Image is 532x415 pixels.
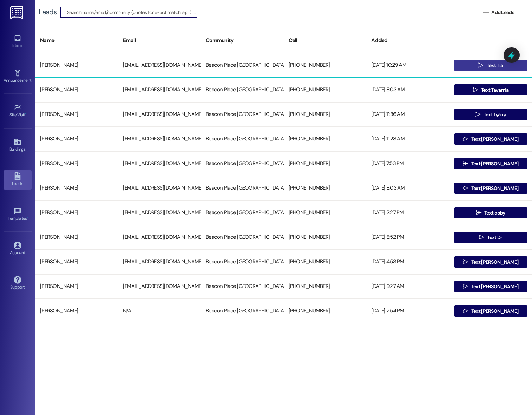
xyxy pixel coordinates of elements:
[10,6,25,19] img: ResiDesk Logo
[366,32,449,49] div: Added
[471,160,518,167] span: Text [PERSON_NAME]
[284,279,367,294] div: [PHONE_NUMBER]
[35,83,118,97] div: [PERSON_NAME]
[454,84,527,95] button: Text Tavarria
[35,304,118,318] div: [PERSON_NAME]
[284,304,367,318] div: [PHONE_NUMBER]
[4,274,32,293] a: Support
[481,86,508,94] span: Text Tavarria
[39,8,57,16] div: Leads
[35,32,118,49] div: Name
[35,157,118,171] div: [PERSON_NAME]
[463,161,468,166] i: 
[201,132,284,146] div: Beacon Place [GEOGRAPHIC_DATA]
[463,185,468,191] i: 
[454,281,527,292] button: Text [PERSON_NAME]
[463,136,468,142] i: 
[471,258,518,266] span: Text [PERSON_NAME]
[27,215,28,220] span: •
[201,230,284,244] div: Beacon Place [GEOGRAPHIC_DATA]
[35,279,118,294] div: [PERSON_NAME]
[471,136,518,143] span: Text [PERSON_NAME]
[35,132,118,146] div: [PERSON_NAME]
[366,107,449,121] div: [DATE] 11:36 AM
[491,9,514,16] span: Add Leads
[366,181,449,195] div: [DATE] 8:03 AM
[118,157,201,171] div: [EMAIL_ADDRESS][DOMAIN_NAME]
[118,181,201,195] div: [EMAIL_ADDRESS][DOMAIN_NAME]
[25,111,26,116] span: •
[463,259,468,265] i: 
[366,58,449,72] div: [DATE] 10:29 AM
[366,83,449,97] div: [DATE] 8:03 AM
[284,181,367,195] div: [PHONE_NUMBER]
[475,112,481,117] i: 
[471,185,518,192] span: Text [PERSON_NAME]
[284,230,367,244] div: [PHONE_NUMBER]
[118,206,201,220] div: [EMAIL_ADDRESS][DOMAIN_NAME]
[366,206,449,220] div: [DATE] 2:27 PM
[4,205,32,224] a: Templates •
[201,58,284,72] div: Beacon Place [GEOGRAPHIC_DATA]
[284,107,367,121] div: [PHONE_NUMBER]
[473,87,478,93] i: 
[483,111,506,118] span: Text Tyana
[463,284,468,289] i: 
[118,58,201,72] div: [EMAIL_ADDRESS][DOMAIN_NAME]
[284,58,367,72] div: [PHONE_NUMBER]
[201,206,284,220] div: Beacon Place [GEOGRAPHIC_DATA]
[476,7,521,18] button: Add Leads
[201,181,284,195] div: Beacon Place [GEOGRAPHIC_DATA]
[4,32,32,51] a: Inbox
[366,304,449,318] div: [DATE] 2:54 PM
[4,239,32,258] a: Account
[463,308,468,314] i: 
[201,255,284,269] div: Beacon Place [GEOGRAPHIC_DATA]
[476,210,481,216] i: 
[284,32,367,49] div: Cell
[201,157,284,171] div: Beacon Place [GEOGRAPHIC_DATA]
[284,83,367,97] div: [PHONE_NUMBER]
[454,232,527,243] button: Text Dr
[201,279,284,294] div: Beacon Place [GEOGRAPHIC_DATA]
[454,109,527,120] button: Text Tyana
[118,255,201,269] div: [EMAIL_ADDRESS][DOMAIN_NAME]
[471,283,518,290] span: Text [PERSON_NAME]
[284,157,367,171] div: [PHONE_NUMBER]
[366,157,449,171] div: [DATE] 7:53 PM
[35,58,118,72] div: [PERSON_NAME]
[454,158,527,169] button: Text [PERSON_NAME]
[366,230,449,244] div: [DATE] 8:52 PM
[4,136,32,155] a: Buildings
[31,77,32,82] span: •
[479,235,484,240] i: 
[118,107,201,121] div: [EMAIL_ADDRESS][DOMAIN_NAME]
[484,209,505,217] span: Text coby
[284,255,367,269] div: [PHONE_NUMBER]
[483,9,488,15] i: 
[35,230,118,244] div: [PERSON_NAME]
[35,181,118,195] div: [PERSON_NAME]
[366,255,449,269] div: [DATE] 4:53 PM
[201,107,284,121] div: Beacon Place [GEOGRAPHIC_DATA]
[487,234,502,241] span: Text Dr
[35,107,118,121] div: [PERSON_NAME]
[118,132,201,146] div: [EMAIL_ADDRESS][DOMAIN_NAME]
[118,83,201,97] div: [EMAIL_ADDRESS][DOMAIN_NAME]
[454,305,527,317] button: Text [PERSON_NAME]
[201,83,284,97] div: Beacon Place [GEOGRAPHIC_DATA]
[454,60,527,71] button: Text Tia
[487,62,503,69] span: Text Tia
[118,230,201,244] div: [EMAIL_ADDRESS][DOMAIN_NAME]
[471,308,518,315] span: Text [PERSON_NAME]
[118,304,201,318] div: N/A
[478,62,483,68] i: 
[284,206,367,220] div: [PHONE_NUMBER]
[454,256,527,268] button: Text [PERSON_NAME]
[67,7,197,17] input: Search name/email/community (quotes for exact match e.g. "John Smith")
[284,132,367,146] div: [PHONE_NUMBER]
[201,32,284,49] div: Community
[201,304,284,318] div: Beacon Place [GEOGRAPHIC_DATA]
[35,206,118,220] div: [PERSON_NAME]
[4,170,32,189] a: Leads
